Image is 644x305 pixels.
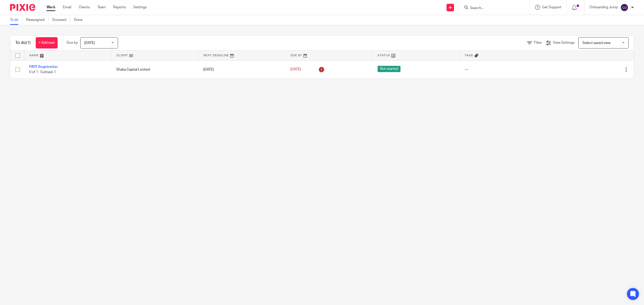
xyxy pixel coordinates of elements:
p: Due by [67,40,78,45]
a: Done [74,15,86,25]
a: Clients [79,5,90,10]
span: Not started [378,66,400,72]
td: [DATE] [198,61,285,78]
span: [DATE] [290,68,301,71]
span: 0 of 1 · Subtask 1 [29,70,56,74]
span: (1) [26,41,31,45]
a: Settings [133,5,147,10]
div: --- [465,67,542,72]
span: Select saved view [582,41,611,45]
a: Team [97,5,106,10]
a: Work [47,5,55,10]
span: View Settings [553,41,575,44]
a: Email [63,5,71,10]
span: [DATE] [84,41,95,45]
a: PAYE Registration [29,65,58,69]
p: Onboarding Jump [589,5,618,10]
td: Shaka Capital Limited [111,61,198,78]
a: Reassigned [26,15,49,25]
a: Reports [113,5,126,10]
span: Filter [534,41,542,44]
img: svg%3E [620,4,628,12]
span: Get Support [542,6,561,9]
span: Tags [465,54,473,57]
a: + Add task [36,37,58,48]
img: Pixie [10,4,35,11]
a: Snoozed [52,15,70,25]
input: Search [469,6,515,11]
h1: To do [15,40,31,45]
a: To do [10,15,22,25]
